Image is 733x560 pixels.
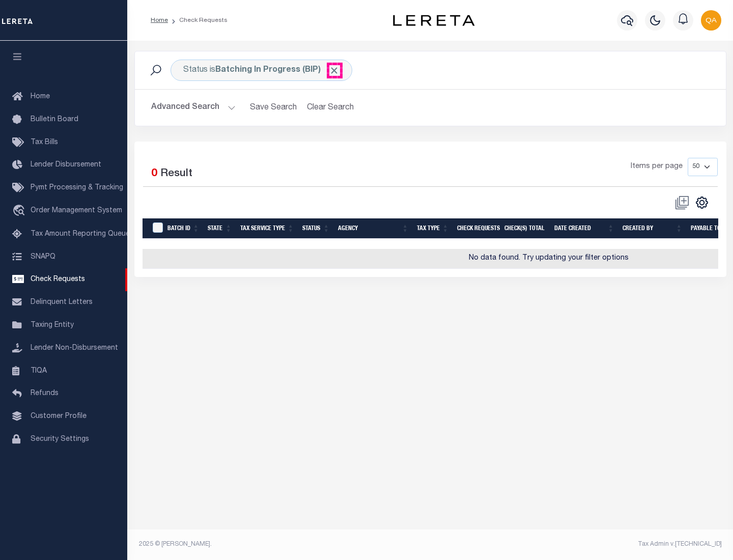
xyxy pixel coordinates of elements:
[31,276,85,283] span: Check Requests
[618,218,687,239] th: Created By: activate to sort column ascending
[31,436,89,443] span: Security Settings
[244,98,303,118] button: Save Search
[31,322,74,329] span: Taxing Entity
[31,139,58,146] span: Tax Bills
[31,413,87,420] span: Customer Profile
[12,205,29,218] i: travel_explore
[31,207,122,214] span: Order Management System
[31,93,50,100] span: Home
[151,17,168,23] a: Home
[31,299,93,306] span: Delinquent Letters
[131,540,431,549] div: 2025 © [PERSON_NAME].
[168,16,228,25] li: Check Requests
[151,98,236,118] button: Advanced Search
[31,161,101,169] span: Lender Disbursement
[298,218,334,239] th: Status: activate to sort column ascending
[31,345,118,352] span: Lender Non-Disbursement
[31,231,130,238] span: Tax Amount Reporting Queue
[151,169,157,179] span: 0
[160,166,192,182] label: Result
[329,65,340,76] span: Click to Remove
[413,218,453,239] th: Tax Type: activate to sort column ascending
[31,367,47,374] span: TIQA
[334,218,413,239] th: Agency: activate to sort column ascending
[31,116,78,123] span: Bulletin Board
[31,184,123,191] span: Pymt Processing & Tracking
[236,218,298,239] th: Tax Service Type: activate to sort column ascending
[31,390,59,397] span: Refunds
[438,540,722,549] div: Tax Admin v.[TECHNICAL_ID]
[171,60,352,81] div: Status is
[204,218,236,239] th: State: activate to sort column ascending
[701,10,721,31] img: svg+xml;base64,PHN2ZyB4bWxucz0iaHR0cDovL3d3dy53My5vcmcvMjAwMC9zdmciIHBvaW50ZXItZXZlbnRzPSJub25lIi...
[303,98,358,118] button: Clear Search
[393,15,474,26] img: logo-dark.svg
[163,218,204,239] th: Batch Id: activate to sort column ascending
[550,218,618,239] th: Date Created: activate to sort column ascending
[453,218,500,239] th: Check Requests
[215,66,340,74] b: Batching In Progress (BIP)
[31,253,55,260] span: SNAPQ
[500,218,550,239] th: Check(s) Total
[631,161,683,173] span: Items per page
